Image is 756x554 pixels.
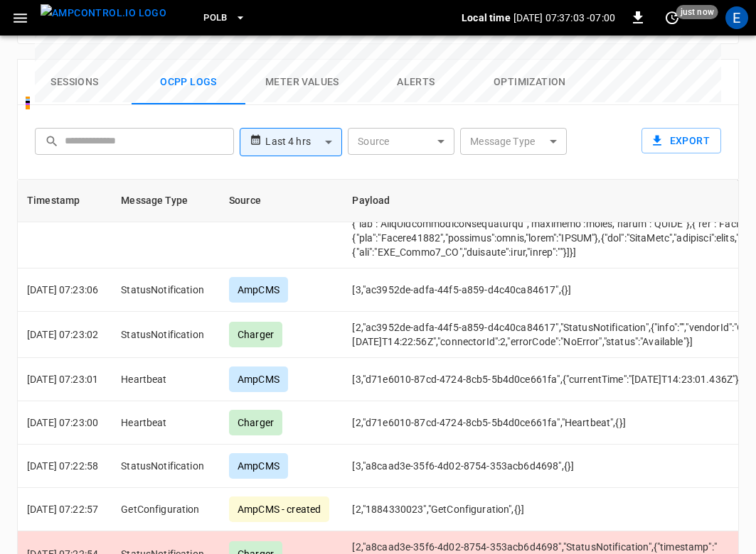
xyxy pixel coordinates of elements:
p: [DATE] 07:23:06 [27,283,98,297]
td: Heartbeat [110,358,218,401]
th: Source [218,180,341,222]
td: StatusNotification [110,312,218,358]
p: [DATE] 07:22:58 [27,459,98,473]
span: just now [676,5,718,19]
th: Message Type [110,180,218,222]
div: AmpCMS [229,366,288,392]
button: Export [641,128,721,154]
div: Last 4 hrs [265,129,342,156]
div: profile-icon [725,6,748,29]
td: GetConfiguration [110,488,218,531]
button: Ocpp logs [132,60,245,105]
p: [DATE] 07:22:57 [27,502,98,516]
td: Heartbeat [110,401,218,445]
button: Alerts [359,60,473,105]
button: Meter Values [245,60,359,105]
td: StatusNotification [110,445,218,488]
p: [DATE] 07:23:01 [27,372,98,386]
button: Sessions [18,60,132,105]
th: Timestamp [16,180,110,222]
div: AmpCMS [229,453,288,479]
div: Charger [229,410,282,435]
p: [DATE] 07:23:02 [27,327,98,342]
p: [DATE] 07:23:00 [27,415,98,430]
div: Charger [229,322,282,347]
button: set refresh interval [661,6,683,29]
div: AmpCMS - created [229,496,329,522]
span: PoLB [203,10,228,26]
button: Optimization [473,60,587,105]
p: Local time [462,11,511,25]
p: [DATE] 07:37:03 -07:00 [513,11,615,25]
img: ampcontrol.io logo [41,4,166,22]
button: PoLB [198,4,252,32]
